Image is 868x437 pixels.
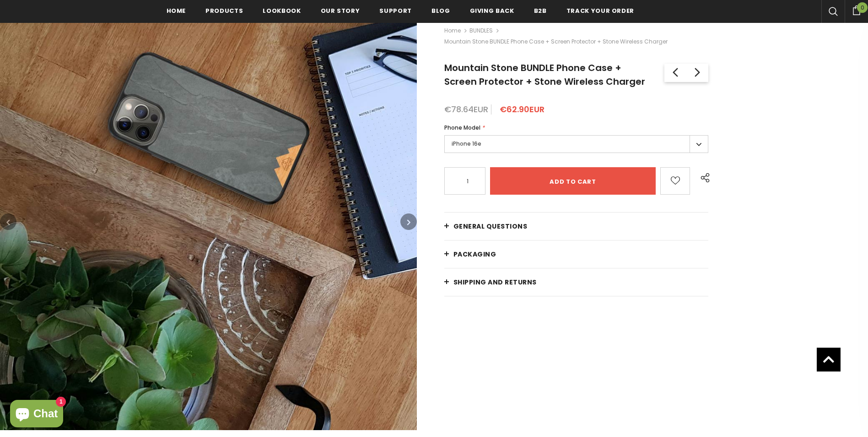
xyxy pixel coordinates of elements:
[453,250,496,259] span: PACKAGING
[857,2,868,13] span: 0
[379,6,412,15] span: support
[444,213,709,240] a: General Questions
[490,167,656,195] input: Add to cart
[444,25,461,36] a: Home
[453,278,537,287] span: Shipping and returns
[469,27,493,34] a: BUNDLES
[431,6,450,15] span: Blog
[7,400,66,430] inbox-online-store-chat: Shopify online store chat
[263,6,301,15] span: Lookbook
[500,104,545,115] span: €62.90EUR
[470,6,514,15] span: Giving back
[444,240,709,268] a: PACKAGING
[321,6,360,15] span: Our Story
[444,36,668,47] span: Mountain Stone BUNDLE Phone Case + Screen Protector + Stone Wireless Charger
[453,222,528,231] span: General Questions
[444,124,480,131] span: Phone Model
[566,6,634,15] span: Track your order
[534,6,547,15] span: B2B
[444,104,488,115] span: €78.64EUR
[444,268,709,296] a: Shipping and returns
[845,4,868,15] a: 0
[444,135,709,153] label: iPhone 16e
[167,6,186,15] span: Home
[444,61,645,88] span: Mountain Stone BUNDLE Phone Case + Screen Protector + Stone Wireless Charger
[205,6,243,15] span: Products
